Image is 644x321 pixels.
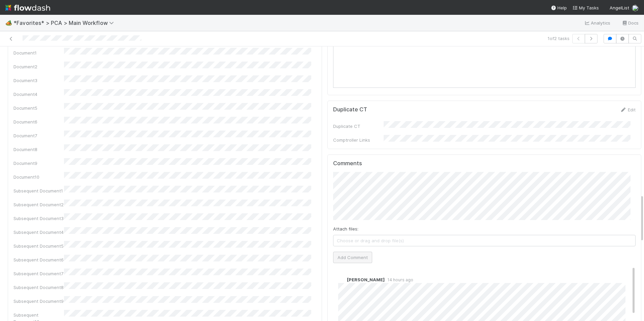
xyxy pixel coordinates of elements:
span: AngelList [610,5,629,10]
div: Subsequent Document2 [13,201,64,208]
div: Comptroller Links [333,137,384,143]
h5: Comments [333,160,636,167]
span: [PERSON_NAME] [347,277,385,282]
div: Document7 [13,132,64,139]
div: Subsequent Document8 [13,284,64,291]
label: Attach files: [333,225,358,232]
div: Document10 [13,174,64,180]
div: Help [551,4,567,11]
img: avatar_487f705b-1efa-4920-8de6-14528bcda38c.png [632,5,639,11]
div: Document4 [13,91,64,98]
span: My Tasks [572,5,599,10]
span: *Favorites* > PCA > Main Workflow [13,20,117,26]
div: Document6 [13,118,64,125]
div: Subsequent Document9 [13,298,64,305]
span: 🏕️ [5,20,12,26]
a: My Tasks [572,4,599,11]
div: Duplicate CT [333,123,384,130]
div: Subsequent Document1 [13,187,64,194]
div: Document1 [13,49,64,56]
div: Subsequent Document7 [13,270,64,277]
div: Subsequent Document3 [13,215,64,222]
h5: Duplicate CT [333,106,367,113]
a: Docs [621,19,639,27]
a: Edit [620,107,636,112]
img: logo-inverted-e16ddd16eac7371096b0.svg [5,2,50,13]
div: Document5 [13,105,64,111]
span: Choose or drag and drop file(s) [333,235,636,246]
a: Analytics [584,19,611,27]
div: Subsequent Document6 [13,256,64,263]
div: Subsequent Document5 [13,243,64,249]
img: avatar_d7f67417-030a-43ce-a3ce-a315a3ccfd08.png [338,276,345,283]
button: Add Comment [333,252,372,263]
div: Document3 [13,77,64,84]
span: 1 of 2 tasks [548,35,570,42]
div: Document9 [13,160,64,167]
span: 14 hours ago [385,277,413,282]
div: Document2 [13,63,64,70]
div: Subsequent Document4 [13,229,64,236]
div: Document8 [13,146,64,153]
